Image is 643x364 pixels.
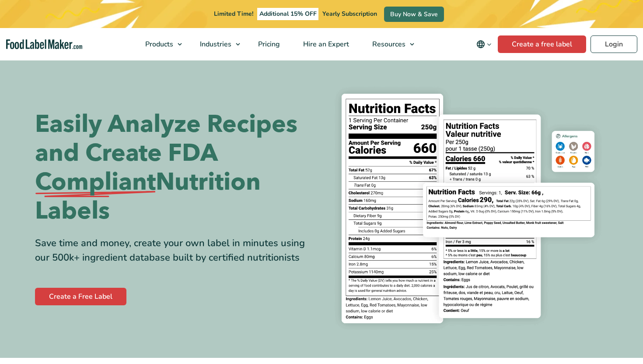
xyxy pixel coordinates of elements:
a: Create a Free Label [35,288,126,305]
div: Save time and money, create your own label in minutes using our 500k+ ingredient database built b... [35,236,315,265]
a: Resources [361,28,419,60]
a: Pricing [247,28,290,60]
a: Industries [189,28,245,60]
a: Buy Now & Save [384,7,444,22]
a: Create a free label [498,35,586,53]
span: Compliant [35,168,156,197]
span: Hire an Expert [301,39,350,49]
a: Food Label Maker homepage [6,39,82,49]
span: Limited Time! [214,10,253,18]
a: Login [591,35,637,53]
span: Products [143,39,174,49]
h1: Easily Analyze Recipes and Create FDA Nutrition Labels [35,110,315,226]
span: Resources [370,39,406,49]
a: Hire an Expert [292,28,359,60]
span: Additional 15% OFF [257,8,319,20]
span: Pricing [255,39,281,49]
span: Yearly Subscription [322,10,377,18]
a: Products [134,28,186,60]
span: Industries [197,39,232,49]
button: Change language [470,35,498,53]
